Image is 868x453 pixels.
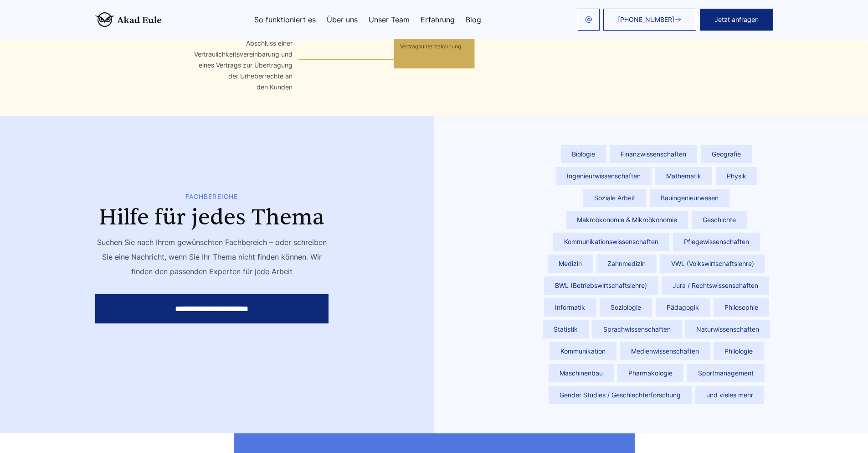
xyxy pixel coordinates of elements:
span: Makroökonomie & Mikroökonomie [566,211,688,229]
span: Gender Studies / Geschlechterforschung [549,386,692,404]
span: [PHONE_NUMBER] [618,16,674,23]
span: Pädagogik [656,298,710,317]
span: Medienwissenschaften [620,342,710,360]
span: Finanzwissenschaften [610,145,697,163]
a: Blog [466,16,481,23]
span: Jura / Rechtswissenschaften [662,276,769,295]
h2: Hilfe für jedes Thema [95,205,329,230]
span: Soziale Arbeit [583,189,646,207]
div: Suchen Sie nach Ihrem gewünschten Fachbereich – oder schreiben Sie eine Nachricht, wenn Sie Ihr T... [95,235,329,290]
a: So funktioniert es [254,16,316,23]
span: Geschichte [692,211,747,229]
a: Erfahrung [421,16,455,23]
span: Kommunikation [550,342,616,360]
span: und vieles mehr [695,386,764,404]
button: Jetzt anfragen [700,9,773,31]
span: Bauingenieurwesen [650,189,729,207]
span: BWL (Betriebswirtschaftslehre) [544,276,658,295]
span: Philologie [714,342,764,360]
img: email [585,16,592,23]
span: Statistik [543,320,589,338]
span: Physik [716,167,757,185]
span: Mathematik [655,167,712,185]
img: logo [95,12,162,27]
span: Informatik [544,298,596,317]
span: VWL (Volkswirtschaftslehre) [660,255,765,273]
span: Ingenieurwissenschaften [556,167,652,185]
span: Maschinenbau [549,364,614,382]
span: Naturwissenschaften [685,320,770,338]
span: Pharmakologie [617,364,683,382]
span: Vertragsunterzeichnung [400,43,468,51]
span: Philosophie [714,298,769,317]
span: Kommunikationswissenschaften [553,233,669,251]
div: Fachbereiche [95,193,329,200]
a: Unser Team [369,16,410,23]
span: Pflegewissenschaften [673,233,760,251]
a: Über uns [327,16,358,23]
a: [PHONE_NUMBER] [603,9,696,31]
span: Zahnmedizin [596,255,657,273]
span: Soziologie [600,298,652,317]
span: Medizin [548,255,593,273]
span: Biologie [561,145,606,163]
span: Sprachwissenschaften [592,320,682,338]
span: Geografie [701,145,752,163]
span: Sportmanagement [687,364,765,382]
